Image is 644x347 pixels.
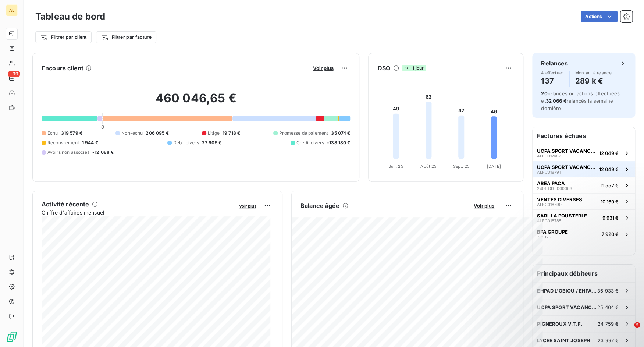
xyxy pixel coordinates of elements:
span: Voir plus [313,65,333,71]
span: 12 049 € [599,150,619,156]
span: À effectuer [541,71,563,75]
span: LYCEE SAINT JOSEPH [537,337,590,343]
span: Montant à relancer [575,71,613,75]
iframe: Intercom notifications message [497,276,644,327]
span: VENTES DIVERSES [537,196,582,202]
span: 1 944 € [82,139,98,146]
tspan: Juil. 25 [389,164,403,169]
button: Voir plus [310,65,335,71]
span: Promesse de paiement [279,130,328,137]
span: 23 997 € [598,337,619,343]
span: AREA PACA [537,180,565,186]
span: 206 095 € [146,130,168,137]
span: 27 905 € [202,139,221,146]
span: 0 [101,124,104,130]
span: SARL LA POUSTERLE [537,213,587,219]
span: -12 088 € [92,149,114,156]
tspan: Sept. 25 [453,164,470,169]
span: Avoirs non associés [47,149,89,156]
button: Filtrer par facture [96,31,156,43]
span: Échu [47,130,58,137]
span: Voir plus [474,203,494,209]
span: relances ou actions effectuées et relancés la semaine dernière. [541,91,620,111]
span: ALFC018785 [537,219,562,223]
span: 12 049 € [599,166,619,172]
h4: 289 k € [575,75,613,87]
h6: Factures échues [533,127,635,145]
span: 32 066 € [545,98,566,104]
span: 7-2025 [537,235,551,239]
span: Non-échu [121,130,143,137]
span: 7 920 € [602,231,619,237]
span: ALFC018791 [537,170,561,174]
div: AL [6,4,18,16]
span: Crédit divers [296,139,324,146]
button: Filtrer par client [35,31,92,43]
h6: DSO [377,64,390,72]
h6: Principaux débiteurs [533,265,635,282]
span: ALFC017482 [537,154,561,158]
span: Voir plus [239,203,256,209]
span: 10 169 € [601,199,619,205]
span: +99 [8,71,20,77]
h3: Tableau de bord [35,10,105,23]
h6: Relances [541,59,568,68]
button: UCPA SPORT VACANCES - SERRE CHEVALIERALFC01748212 049 € [533,145,635,161]
button: BFA GROUPE7-20257 920 € [533,226,635,242]
h2: 460 046,65 € [42,91,350,113]
tspan: Août 25 [420,164,437,169]
span: -138 180 € [327,139,351,146]
span: ALFC018790 [537,202,562,207]
span: 20 [541,91,547,96]
span: UCPA SPORT VACANCES - SERRE CHEVALIER [537,148,596,154]
h6: Encours client [42,64,83,72]
span: 319 579 € [61,130,82,137]
span: UCPA SPORT VACANCES - SERRE CHEVALIER [537,164,596,170]
span: BFA GROUPE [537,229,568,235]
button: VENTES DIVERSESALFC01879010 169 € [533,193,635,209]
button: Actions [581,11,618,22]
h6: Activité récente [42,200,89,209]
span: 19 718 € [223,130,240,137]
span: -1 jour [402,65,426,71]
span: 35 074 € [331,130,350,137]
span: Litige [208,130,220,137]
button: AREA PACA2401-OD -00006311 552 € [533,177,635,193]
h6: Balance âgée [300,201,340,210]
span: Recouvrement [47,139,79,146]
button: Voir plus [472,202,497,209]
button: UCPA SPORT VACANCES - SERRE CHEVALIERALFC01879112 049 € [533,161,635,177]
iframe: Intercom live chat [619,322,637,340]
span: 9 931 € [602,215,619,221]
h4: 137 [541,75,563,87]
span: Débit divers [173,139,199,146]
tspan: [DATE] [487,164,501,169]
span: Chiffre d'affaires mensuel [42,209,234,216]
button: SARL LA POUSTERLEALFC0187859 931 € [533,209,635,226]
img: Logo LeanPay [6,331,18,343]
span: 2401-OD -000063 [537,186,572,191]
span: 11 552 € [601,183,619,188]
span: 2 [634,322,640,328]
button: Voir plus [237,202,259,209]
